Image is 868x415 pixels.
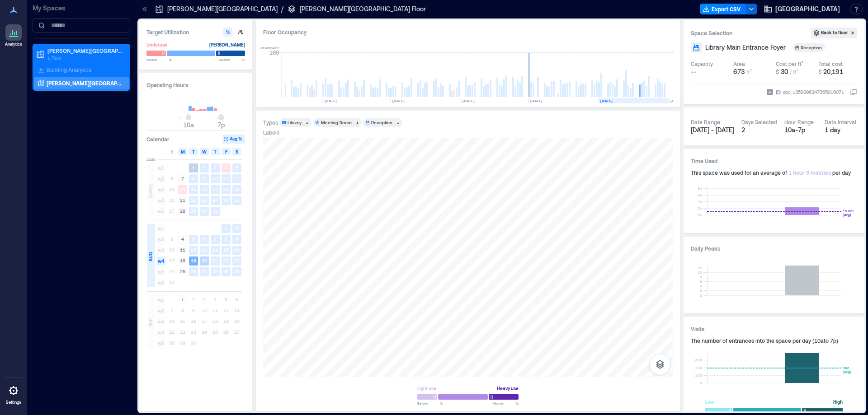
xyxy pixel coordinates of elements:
[236,165,238,170] text: 5
[462,98,475,103] text: [DATE]
[212,258,218,263] text: 21
[695,373,702,378] tspan: 200
[156,328,165,337] span: w4
[202,197,207,203] text: 23
[784,118,814,126] div: Hour Range
[156,306,165,315] span: w2
[497,384,519,393] div: Heavy use
[225,236,227,242] text: 8
[223,247,229,252] text: 15
[698,266,702,270] tspan: 12
[214,165,217,170] text: 3
[146,40,167,49] div: Underuse
[698,193,702,197] tspan: 6h
[2,22,25,50] a: Analytics
[147,184,154,198] span: [DATE]
[325,98,337,103] text: [DATE]
[698,199,702,204] tspan: 4h
[705,397,714,406] div: Low
[214,148,217,155] span: T
[212,208,218,214] text: 31
[203,165,206,170] text: 2
[691,28,811,37] h3: Space Selection
[788,169,831,176] span: 1 hour 9 minutes
[395,120,401,125] div: 1
[304,120,310,125] div: 1
[236,148,238,155] span: S
[223,176,229,181] text: 11
[156,235,165,244] span: w2
[776,69,779,75] span: $
[212,269,218,274] text: 28
[202,269,207,274] text: 27
[47,79,122,87] p: [PERSON_NAME][GEOGRAPHIC_DATA] Floor
[5,42,22,47] p: Analytics
[156,185,165,194] span: w3
[47,47,123,54] p: [PERSON_NAME][GEOGRAPHIC_DATA]
[234,258,240,263] text: 23
[191,258,196,263] text: 19
[6,400,21,405] p: Settings
[156,278,165,287] span: w6
[180,197,185,203] text: 21
[600,98,613,103] text: [DATE]
[691,118,720,126] div: Date Range
[181,297,184,302] text: 1
[217,121,225,129] span: 7p
[192,148,195,155] span: T
[223,187,229,192] text: 18
[225,225,227,231] text: 1
[202,208,207,214] text: 30
[234,197,240,203] text: 26
[191,197,196,203] text: 22
[691,244,857,253] h3: Daily Peaks
[146,157,156,162] span: 2025
[156,207,165,216] span: w5
[691,169,857,176] div: This space was used for an average of per day
[47,66,91,73] p: Building Analytics
[833,397,843,406] div: High
[192,165,195,170] text: 1
[219,57,245,62] span: Above %
[700,284,702,288] tspan: 4
[191,247,196,252] text: 12
[147,318,154,326] span: SEP
[733,68,745,75] span: 673
[790,69,798,75] span: / ft²
[784,126,817,135] div: 10a - 7p
[371,119,392,126] div: Reception
[698,186,702,191] tspan: 8h
[530,98,542,103] text: [DATE]
[300,5,426,14] p: [PERSON_NAME][GEOGRAPHIC_DATA] Floor
[321,119,352,126] div: Meeting Room
[212,247,218,252] text: 14
[183,121,194,129] span: 10a
[180,258,185,263] text: 18
[191,269,196,274] text: 26
[180,269,185,274] text: 25
[192,176,195,181] text: 8
[698,213,702,217] tspan: 0h
[700,293,702,298] tspan: 0
[180,208,185,214] text: 28
[850,89,857,96] button: IDspc_1352296347365016071
[212,176,218,181] text: 10
[191,208,196,214] text: 29
[202,187,207,192] text: 16
[234,247,240,252] text: 16
[691,60,713,67] div: Capacity
[180,247,185,252] text: 11
[214,236,217,242] text: 7
[700,279,702,284] tspan: 6
[263,28,673,37] div: Floor Occupancy
[181,236,184,242] text: 4
[156,246,165,255] span: w3
[818,60,843,67] div: Total cost
[223,269,229,274] text: 29
[209,40,245,49] div: [PERSON_NAME]
[146,80,245,89] h3: Operating Hours
[263,129,279,136] div: Labels
[700,381,702,385] tspan: 0
[263,119,278,126] div: Types
[225,148,227,155] span: F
